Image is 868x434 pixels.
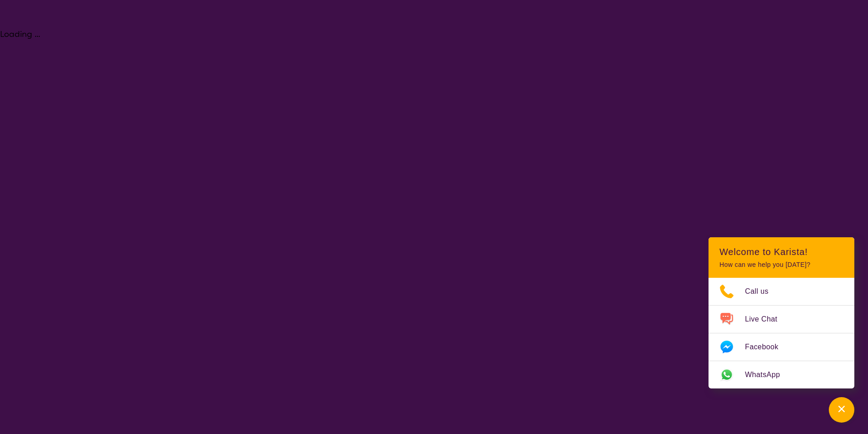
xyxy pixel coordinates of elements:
p: How can we help you [DATE]? [719,261,843,269]
span: Call us [745,285,780,298]
span: Live Chat [745,312,788,326]
a: Web link opens in a new tab. [709,361,854,388]
span: WhatsApp [745,368,791,382]
button: Channel Menu [829,397,854,423]
div: Channel Menu [709,237,854,388]
ul: Choose channel [709,278,854,388]
h2: Welcome to Karista! [719,246,843,257]
span: Facebook [745,340,789,354]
